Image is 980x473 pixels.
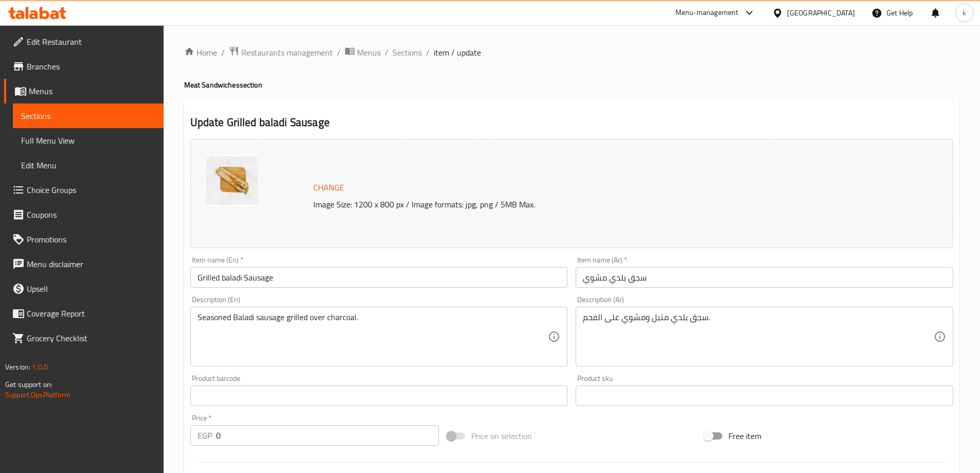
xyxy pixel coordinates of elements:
[675,7,739,19] div: Menu-management
[241,46,333,59] span: Restaurants management
[5,388,70,401] a: Support.OpsPlatform
[309,177,348,198] button: Change
[337,46,341,59] li: /
[184,46,959,59] nav: breadcrumb
[385,46,388,59] li: /
[963,7,966,19] span: k
[206,155,258,206] img: %D8%B3%D9%86%D8%AF%D9%88%D8%AA%D8%B4_%D8%B3%D8%AC%D9%82638920816552808022.jpg
[190,267,568,288] input: Enter name En
[21,134,155,147] span: Full Menu View
[4,54,164,79] a: Branches
[190,115,953,130] h2: Update Grilled baladi Sausage
[393,46,422,59] a: Sections
[13,128,164,153] a: Full Menu View
[13,103,164,128] a: Sections
[190,386,568,406] input: Please enter product barcode
[216,425,439,446] input: Please enter price
[4,227,164,252] a: Promotions
[4,79,164,103] a: Menus
[787,7,855,19] div: [GEOGRAPHIC_DATA]
[728,430,761,442] span: Free item
[4,252,164,276] a: Menu disclaimer
[198,312,548,361] textarea: Seasoned Baladi sausage grilled over charcoal.
[184,80,959,90] h4: Meat Sandwiches section
[21,110,155,122] span: Sections
[32,360,48,374] span: 1.0.0
[27,208,155,221] span: Coupons
[576,267,953,288] input: Enter name Ar
[4,326,164,351] a: Grocery Checklist
[27,332,155,344] span: Grocery Checklist
[434,46,481,59] span: item / update
[471,430,532,442] span: Price on selection
[27,307,155,320] span: Coverage Report
[21,159,155,171] span: Edit Menu
[576,386,953,406] input: Please enter product sku
[5,360,30,374] span: Version:
[309,198,858,211] p: Image Size: 1200 x 800 px / Image formats: jpg, png / 5MB Max.
[27,36,155,48] span: Edit Restaurant
[313,180,344,195] span: Change
[184,46,217,59] a: Home
[221,46,225,59] li: /
[27,283,155,295] span: Upsell
[5,378,52,391] span: Get support on:
[583,312,934,361] textarea: سجق بلدي متبل ومشوي على الفحم.
[29,85,155,97] span: Menus
[4,29,164,54] a: Edit Restaurant
[345,46,381,59] a: Menus
[426,46,430,59] li: /
[27,233,155,246] span: Promotions
[4,202,164,227] a: Coupons
[4,301,164,326] a: Coverage Report
[198,429,212,442] p: EGP
[357,46,381,59] span: Menus
[13,153,164,178] a: Edit Menu
[4,276,164,301] a: Upsell
[4,178,164,202] a: Choice Groups
[27,60,155,73] span: Branches
[27,184,155,196] span: Choice Groups
[27,258,155,270] span: Menu disclaimer
[229,46,333,59] a: Restaurants management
